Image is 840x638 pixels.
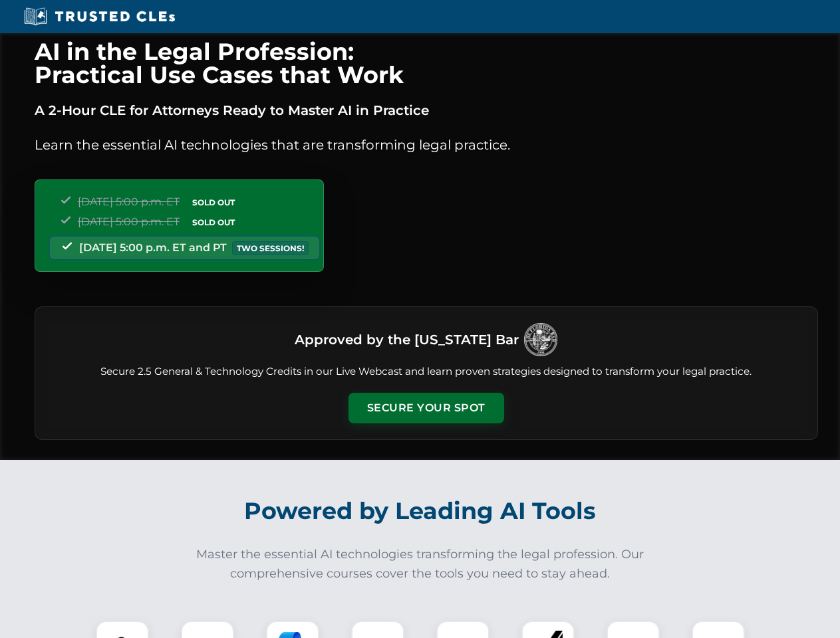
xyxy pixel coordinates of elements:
img: Logo [524,323,557,356]
h3: Approved by the [US_STATE] Bar [295,328,519,352]
p: Secure 2.5 General & Technology Credits in our Live Webcast and learn proven strategies designed ... [51,364,801,379]
img: Trusted CLEs [20,7,179,27]
h2: Powered by Leading AI Tools [52,488,789,534]
p: Learn the essential AI technologies that are transforming legal practice. [35,134,818,156]
span: [DATE] 5:00 p.m. ET [78,215,180,228]
span: SOLD OUT [188,195,239,209]
p: Master the essential AI technologies transforming the legal profession. Our comprehensive courses... [188,545,653,584]
p: A 2-Hour CLE for Attorneys Ready to Master AI in Practice [35,100,818,121]
h1: AI in the Legal Profession: Practical Use Cases that Work [35,40,818,86]
button: Secure Your Spot [349,393,504,423]
span: SOLD OUT [188,215,239,229]
span: [DATE] 5:00 p.m. ET [78,195,180,208]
